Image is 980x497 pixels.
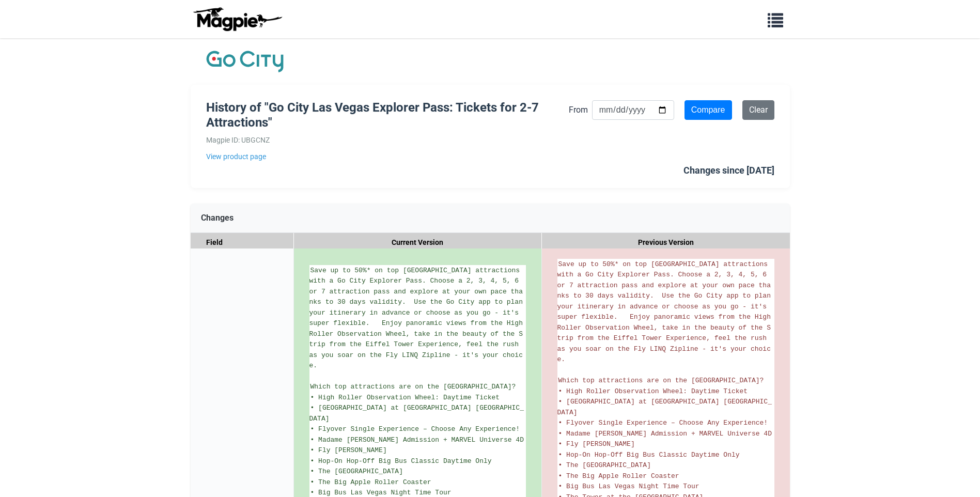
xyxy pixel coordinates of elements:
[206,134,569,146] div: Magpie ID: UBGCNZ
[310,446,387,454] span: • Fly [PERSON_NAME]
[557,398,772,416] span: • [GEOGRAPHIC_DATA] at [GEOGRAPHIC_DATA] [GEOGRAPHIC_DATA]
[742,100,774,120] a: Clear
[558,377,764,384] span: Which top attractions are on the [GEOGRAPHIC_DATA]?
[206,100,569,130] h1: History of "Go City Las Vegas Explorer Pass: Tickets for 2-7 Attractions"
[309,404,524,423] span: • [GEOGRAPHIC_DATA] at [GEOGRAPHIC_DATA] [GEOGRAPHIC_DATA]
[558,440,635,448] span: • Fly [PERSON_NAME]
[542,233,790,252] div: Previous Version
[310,468,403,475] span: • The [GEOGRAPHIC_DATA]
[569,103,588,117] label: From
[191,233,294,252] div: Field
[191,7,284,32] img: logo-ab69f6fb50320c5b225c76a69d11143b.png
[683,163,774,178] div: Changes since [DATE]
[310,457,492,465] span: • Hop-On Hop-Off Big Bus Classic Daytime Only
[558,472,679,480] span: • The Big Apple Roller Coaster
[558,387,748,395] span: • High Roller Observation Wheel: Daytime Ticket
[206,49,284,74] img: Company Logo
[558,430,772,438] span: • Madame [PERSON_NAME] Admission + MARVEL Universe 4D
[558,451,740,459] span: • Hop-On Hop-Off Big Bus Classic Daytime Only
[310,383,516,391] span: Which top attractions are on the [GEOGRAPHIC_DATA]?
[557,260,775,364] span: Save up to 50%* on top [GEOGRAPHIC_DATA] attractions with a Go City Explorer Pass. Choose a 2, 3,...
[191,204,790,233] div: Changes
[558,419,768,427] span: • Flyover Single Experience – Choose Any Experience!
[309,267,527,370] span: Save up to 50%* on top [GEOGRAPHIC_DATA] attractions with a Go City Explorer Pass. Choose a 2, 3,...
[685,100,732,120] input: Compare
[206,151,569,162] a: View product page
[310,478,431,486] span: • The Big Apple Roller Coaster
[310,436,524,444] span: • Madame [PERSON_NAME] Admission + MARVEL Universe 4D
[310,394,500,401] span: • High Roller Observation Wheel: Daytime Ticket
[558,483,699,490] span: • Big Bus Las Vegas Night Time Tour
[558,461,651,469] span: • The [GEOGRAPHIC_DATA]
[310,489,452,496] span: • Big Bus Las Vegas Night Time Tour
[294,233,542,252] div: Current Version
[310,425,520,433] span: • Flyover Single Experience – Choose Any Experience!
